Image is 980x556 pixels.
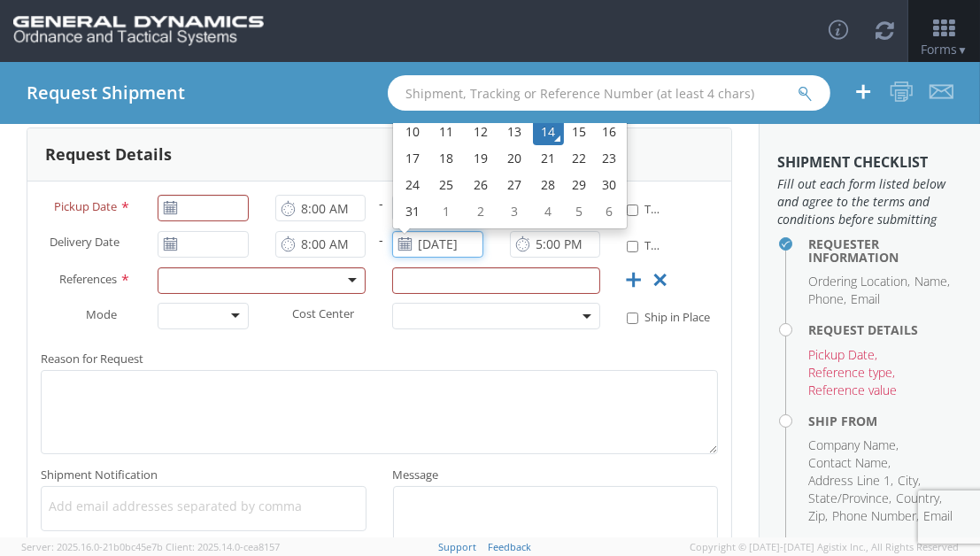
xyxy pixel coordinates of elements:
li: Address Line 1 [808,472,893,490]
td: 6 [594,198,624,225]
span: Add email addresses separated by comma [49,498,359,515]
span: Client: 2025.14.0-cea8157 [166,540,280,553]
h4: Ship From [808,414,962,428]
li: Email [851,290,880,308]
span: Shipment Notification [41,467,158,483]
li: Reference value [808,382,897,399]
input: Shipment, Tracking or Reference Number (at least 4 chars) [388,75,830,111]
input: Time Definite [627,205,638,216]
td: 16 [594,119,624,145]
li: Pickup Date [808,346,877,364]
td: 23 [594,145,624,172]
h4: Request Details [808,323,962,336]
td: 1 [428,198,465,225]
td: 2 [465,198,496,225]
td: 22 [564,145,594,172]
span: Pickup Date [54,198,117,214]
td: 17 [397,145,428,172]
span: Fill out each form listed below and agree to the terms and conditions before submitting [777,175,962,228]
span: Reason for Request [41,351,143,367]
li: Company Name [808,436,899,454]
li: Ordering Location [808,273,910,290]
h4: Request Shipment [27,83,185,103]
input: Ship in Place [627,313,638,324]
td: 12 [465,119,496,145]
td: 21 [533,145,564,172]
span: Cost Center [292,305,354,326]
a: Feedback [488,540,531,553]
td: 26 [465,172,496,198]
td: 20 [496,145,533,172]
li: Reference type [808,364,895,382]
label: Time Definite [627,198,659,218]
td: 31 [397,198,428,225]
img: gd-ots-0c3321f2eb4c994f95cb.png [13,16,264,46]
span: Delivery Date [50,234,120,254]
span: References [59,270,117,286]
label: Ship in Place [627,306,713,326]
input: Time Definite [627,241,638,252]
td: 29 [564,172,594,198]
td: 10 [397,119,428,145]
td: 24 [397,172,428,198]
li: Contact Name [808,454,891,472]
span: Copyright © [DATE]-[DATE] Agistix Inc., All Rights Reserved [690,540,959,554]
h4: Requester Information [808,237,962,265]
td: 15 [564,119,594,145]
td: 14 [533,119,564,145]
li: Phone Number [832,507,919,525]
td: 13 [496,119,533,145]
h3: Shipment Checklist [777,155,962,171]
td: 11 [428,119,465,145]
span: ▼ [957,42,968,58]
td: 25 [428,172,465,198]
span: Forms [921,41,968,58]
li: Zip [808,507,828,525]
span: Mode [86,305,117,321]
label: Time Definite [627,235,659,254]
li: Phone [808,290,846,308]
td: 5 [564,198,594,225]
li: Name [914,273,950,290]
li: State/Province [808,490,891,507]
td: 3 [496,198,533,225]
h3: Request Details [45,146,172,164]
td: 19 [465,145,496,172]
li: Country [896,490,942,507]
span: Server: 2025.16.0-21b0bc45e7b [21,540,163,553]
td: 30 [594,172,624,198]
td: 27 [496,172,533,198]
li: City [898,472,921,490]
td: 28 [533,172,564,198]
span: Message [393,467,439,483]
td: 4 [533,198,564,225]
a: Support [438,540,476,553]
td: 18 [428,145,465,172]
